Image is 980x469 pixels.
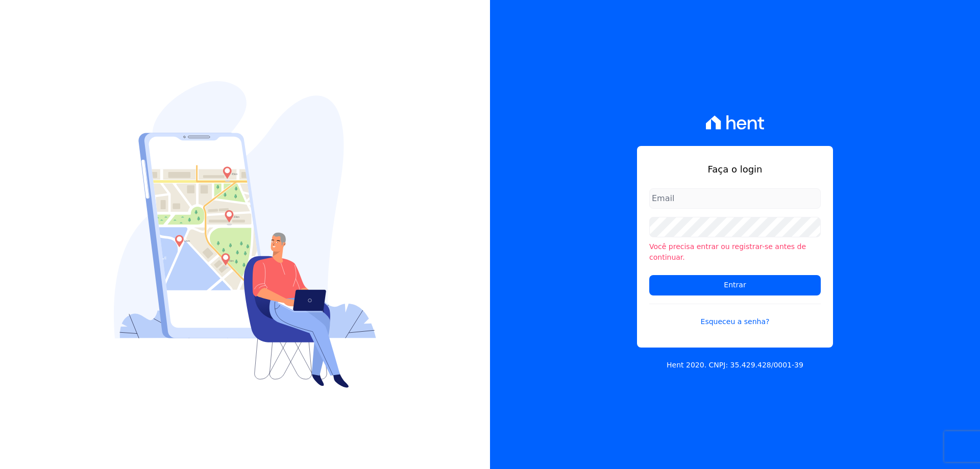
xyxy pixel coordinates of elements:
img: Login [114,81,376,388]
a: Esqueceu a senha? [649,304,821,327]
input: Entrar [649,275,821,295]
h1: Faça o login [649,162,821,176]
input: Email [649,188,821,209]
p: Hent 2020. CNPJ: 35.429.428/0001-39 [667,360,803,371]
li: Você precisa entrar ou registrar-se antes de continuar. [649,241,821,263]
